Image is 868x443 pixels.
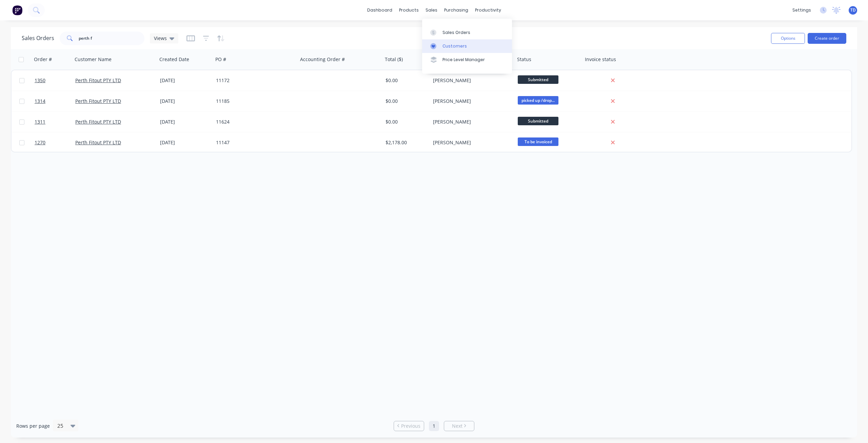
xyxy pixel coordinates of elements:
div: [PERSON_NAME] [433,98,508,105]
div: [PERSON_NAME] [433,118,508,125]
div: Price Level Manager [442,57,485,63]
div: $0.00 [386,77,426,84]
a: Page 1 is your current page [429,421,439,431]
div: 11185 [216,98,291,105]
div: [DATE] [160,98,211,105]
div: Accounting Order # [300,56,345,63]
div: $2,178.00 [386,139,426,146]
div: 11624 [216,118,291,125]
a: 1314 [35,91,75,111]
a: Customers [422,39,512,53]
span: Next [452,423,462,429]
div: purchasing [441,5,472,15]
span: TD [850,7,856,13]
a: 1311 [35,112,75,132]
span: 1314 [35,98,45,105]
div: [PERSON_NAME] [433,139,508,146]
span: Submitted [518,117,558,125]
a: Perth Fitout PTY LTD [75,98,121,104]
a: Perth Fitout PTY LTD [75,118,121,125]
span: To be invoiced [518,137,558,146]
div: [DATE] [160,77,211,84]
span: 1350 [35,77,45,84]
div: productivity [472,5,505,15]
div: [DATE] [160,139,211,146]
span: 1270 [35,139,45,146]
div: 11172 [216,77,291,84]
div: $0.00 [386,98,426,105]
div: Total ($) [385,56,403,63]
button: Options [771,33,805,44]
a: Price Level Manager [422,53,512,67]
span: 1311 [35,118,45,125]
img: Factory [12,5,22,15]
div: Created Date [159,56,189,63]
div: PO # [215,56,226,63]
a: dashboard [364,5,396,15]
div: $0.00 [386,118,426,125]
a: Sales Orders [422,25,512,39]
input: Search... [79,32,145,45]
div: [PERSON_NAME] [433,77,508,84]
div: Status [517,56,531,63]
button: Create order [808,33,846,44]
div: Order # [34,56,52,63]
a: Previous page [394,423,424,429]
div: sales [422,5,441,15]
div: products [396,5,422,15]
a: Perth Fitout PTY LTD [75,139,121,146]
a: Next page [444,423,474,429]
span: Previous [401,423,420,429]
a: 1270 [35,132,75,153]
a: Perth Fitout PTY LTD [75,77,121,84]
div: Customer Name [75,56,112,63]
span: picked up /drop... [518,96,558,105]
div: [DATE] [160,118,211,125]
span: Views [154,35,167,42]
ul: Pagination [391,421,477,431]
div: Customers [442,43,467,49]
span: Submitted [518,75,558,84]
a: 1350 [35,70,75,91]
div: settings [789,5,814,15]
span: Rows per page [16,423,50,429]
div: Sales Orders [442,30,470,36]
h1: Sales Orders [22,35,54,41]
div: 11147 [216,139,291,146]
div: Invoice status [585,56,616,63]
